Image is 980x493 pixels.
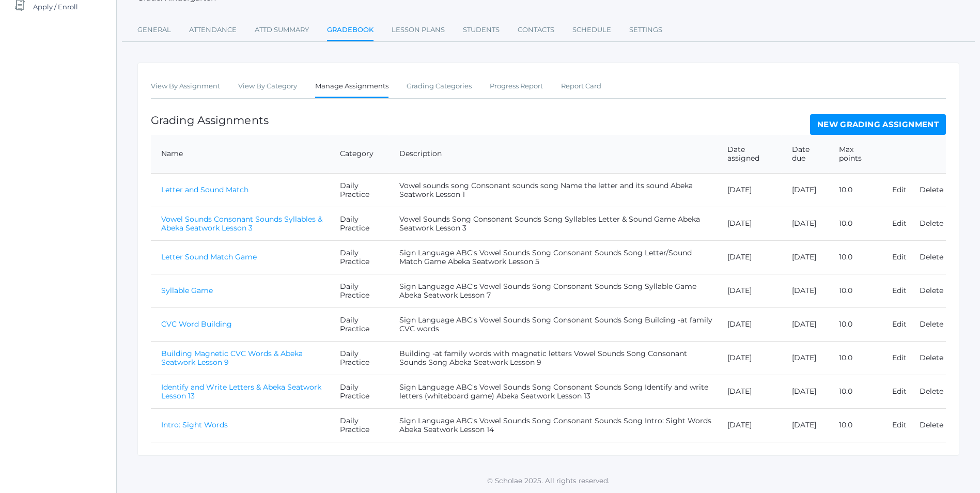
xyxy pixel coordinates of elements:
td: Daily Practice [330,274,389,307]
td: Daily Practice [330,375,389,408]
a: Students [463,20,500,40]
a: Edit [892,387,907,396]
a: Edit [892,252,907,261]
a: Vowel Sounds Consonant Sounds Syllables & Abeka Seatwork Lesson 3 [161,214,322,233]
h1: Grading Assignments [151,114,269,126]
a: Settings [629,20,662,40]
a: Gradebook [327,20,374,42]
td: [DATE] [717,173,781,207]
td: [DATE] [782,307,829,341]
td: Sign Language ABC's Vowel Sounds Song Consonant Sounds Song Syllable Game Abeka Seatwork Lesson 7 [389,274,718,307]
a: Edit [892,185,907,194]
td: Sign Language ABC's Vowel Sounds Song Consonant Sounds Song Identify and write letters (whiteboar... [389,375,718,408]
td: Daily Practice [330,408,389,442]
td: 10.0 [829,408,882,442]
a: Edit [892,353,907,362]
td: 10.0 [829,207,882,240]
a: General [137,20,171,40]
a: Grading Categories [407,76,472,97]
a: Delete [920,353,943,362]
td: [DATE] [717,408,781,442]
a: Letter Sound Match Game [161,252,257,261]
td: [DATE] [717,274,781,307]
a: Edit [892,319,907,329]
td: 10.0 [829,341,882,375]
td: [DATE] [782,341,829,375]
th: Date assigned [717,135,781,174]
td: [DATE] [717,307,781,341]
th: Max points [829,135,882,174]
td: Sign Language ABC's Vowel Sounds Song Consonant Sounds Song Intro: Sight Words Abeka Seatwork Les... [389,408,718,442]
th: Date due [782,135,829,174]
td: 10.0 [829,274,882,307]
a: Letter and Sound Match [161,185,248,194]
th: Name [151,135,330,174]
td: [DATE] [717,375,781,408]
td: 10.0 [829,173,882,207]
td: Vowel sounds song Consonant sounds song Name the letter and its sound Abeka Seatwork Lesson 1 [389,173,718,207]
td: 10.0 [829,375,882,408]
a: Delete [920,387,943,396]
a: Identify and Write Letters & Abeka Seatwork Lesson 13 [161,382,321,400]
td: [DATE] [717,240,781,274]
td: Building -at family words with magnetic letters Vowel Sounds Song Consonant Sounds Song Abeka Sea... [389,341,718,375]
a: Lesson Plans [392,20,445,40]
a: Progress Report [490,76,543,97]
a: View By Category [238,76,297,97]
a: Manage Assignments [315,76,388,98]
a: CVC Word Building [161,319,232,329]
td: [DATE] [782,240,829,274]
a: Intro: Sight Words [161,420,228,429]
td: Daily Practice [330,207,389,240]
td: [DATE] [717,341,781,375]
a: Contacts [518,20,554,40]
td: [DATE] [717,207,781,240]
a: Delete [920,219,943,228]
td: Daily Practice [330,240,389,274]
a: Attd Summary [255,20,309,40]
td: [DATE] [782,408,829,442]
a: Attendance [189,20,237,40]
a: Delete [920,420,943,429]
a: Delete [920,286,943,295]
a: Delete [920,185,943,194]
td: Sign Language ABC's Vowel Sounds Song Consonant Sounds Song Letter/Sound Match Game Abeka Seatwor... [389,240,718,274]
td: [DATE] [782,173,829,207]
a: Edit [892,219,907,228]
th: Description [389,135,718,174]
td: 10.0 [829,240,882,274]
a: Delete [920,252,943,261]
td: Daily Practice [330,173,389,207]
a: Syllable Game [161,286,213,295]
td: Sign Language ABC's Vowel Sounds Song Consonant Sounds Song Building -at family CVC words [389,307,718,341]
a: View By Assignment [151,76,220,97]
th: Category [330,135,389,174]
td: Daily Practice [330,307,389,341]
td: [DATE] [782,207,829,240]
td: 10.0 [829,307,882,341]
td: Vowel Sounds Song Consonant Sounds Song Syllables Letter & Sound Game Abeka Seatwork Lesson 3 [389,207,718,240]
a: New Grading Assignment [810,114,946,135]
a: Delete [920,319,943,329]
a: Report Card [561,76,601,97]
td: [DATE] [782,375,829,408]
a: Edit [892,286,907,295]
a: Building Magnetic CVC Words & Abeka Seatwork Lesson 9 [161,349,303,367]
td: [DATE] [782,274,829,307]
a: Edit [892,420,907,429]
p: © Scholae 2025. All rights reserved. [117,475,980,486]
a: Schedule [572,20,611,40]
td: Daily Practice [330,341,389,375]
